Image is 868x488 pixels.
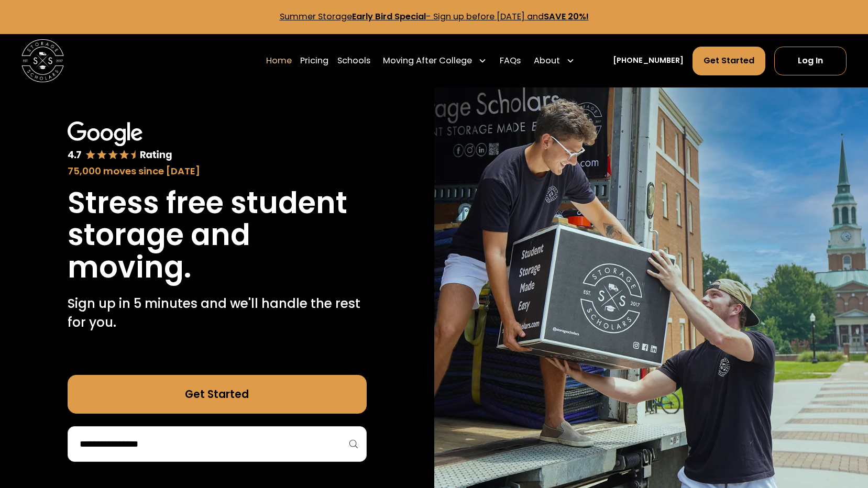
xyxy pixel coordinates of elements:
a: Home [266,46,292,76]
p: Sign up in 5 minutes and we'll handle the rest for you. [68,294,367,332]
div: About [529,46,579,76]
img: Google 4.7 star rating [68,121,172,161]
a: home [21,39,64,82]
div: Moving After College [383,54,472,67]
a: [PHONE_NUMBER] [613,55,684,66]
a: Summer StorageEarly Bird Special- Sign up before [DATE] andSAVE 20%! [280,10,589,23]
a: Get Started [693,47,766,75]
img: Storage Scholars main logo [21,39,64,82]
a: Pricing [300,46,328,76]
strong: SAVE 20%! [544,10,589,23]
a: FAQs [500,46,521,76]
div: 75,000 moves since [DATE] [68,164,367,179]
div: Moving After College [379,46,491,76]
a: Schools [337,46,370,76]
div: About [534,54,560,67]
strong: Early Bird Special [352,10,426,23]
h1: Stress free student storage and moving. [68,187,367,284]
a: Log In [774,47,847,75]
a: Get Started [68,375,367,413]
